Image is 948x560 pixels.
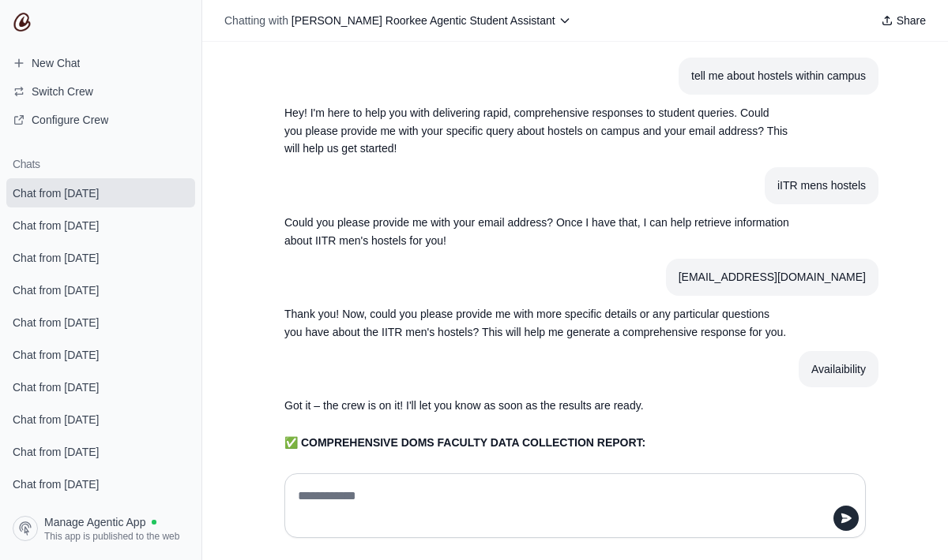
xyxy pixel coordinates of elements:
[32,84,93,99] span: Switch Crew
[13,282,99,298] span: Chat from [DATE]
[13,509,99,525] span: Chat from [DATE]
[13,379,99,395] span: Chat from [DATE]
[13,218,99,233] span: Chat from [DATE]
[6,469,195,498] a: Chat from [DATE]
[6,243,195,272] a: Chat from [DATE]
[13,476,99,492] span: Chat from [DATE]
[272,204,803,259] section: Response
[6,340,195,369] a: Chat from [DATE]
[32,112,108,128] span: Configure Crew
[272,95,803,167] section: Response
[777,177,866,195] div: iITR mens hostels
[6,79,195,104] button: Switch Crew
[218,9,577,32] button: Chatting with [PERSON_NAME] Roorkee Agentic Student Assistant
[13,250,99,266] span: Chat from [DATE]
[284,104,790,158] p: Hey! I'm here to help you with delivering rapid, comprehensive responses to student queries. Coul...
[13,347,99,363] span: Chat from [DATE]
[6,211,195,240] a: Chat from [DATE]
[691,67,866,85] div: tell me about hostels within campus
[224,13,288,28] span: Chatting with
[272,296,803,351] section: Response
[13,315,99,330] span: Chat from [DATE]
[13,13,32,32] img: CrewAI Logo
[6,510,195,547] a: Manage Agentic App This app is published to the web
[284,397,790,415] p: Got it – the crew is on it! I'll let you know as soon as the results are ready.
[6,275,195,304] a: Chat from [DATE]
[6,437,195,466] a: Chat from [DATE]
[32,55,80,71] span: New Chat
[869,484,948,560] iframe: Chat Widget
[292,14,555,27] span: [PERSON_NAME] Roorkee Agentic Student Assistant
[44,514,145,530] span: Manage Agentic App
[799,351,878,388] section: User message
[284,214,790,250] p: Could you please provide me with your email address? Once I have that, I can help retrieve inform...
[811,360,866,379] div: Availaibility
[6,50,195,76] a: New Chat
[272,387,803,424] section: Response
[6,372,195,401] a: Chat from [DATE]
[13,185,99,201] span: Chat from [DATE]
[679,58,878,95] section: User message
[13,412,99,427] span: Chat from [DATE]
[6,308,195,337] a: Chat from [DATE]
[765,167,878,204] section: User message
[666,259,878,296] section: User message
[284,436,645,449] strong: ✅ COMPREHENSIVE DOMS FACULTY DATA COLLECTION REPORT:
[875,9,932,32] button: Share
[679,268,866,286] div: [EMAIL_ADDRESS][DOMAIN_NAME]
[6,502,195,531] a: Chat from [DATE]
[6,107,195,133] a: Configure Crew
[13,444,99,460] span: Chat from [DATE]
[44,530,179,543] span: This app is published to the web
[897,13,926,28] span: Share
[6,405,195,434] a: Chat from [DATE]
[6,178,195,207] a: Chat from [DATE]
[284,305,790,342] p: Thank you! Now, could you please provide me with more specific details or any particular question...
